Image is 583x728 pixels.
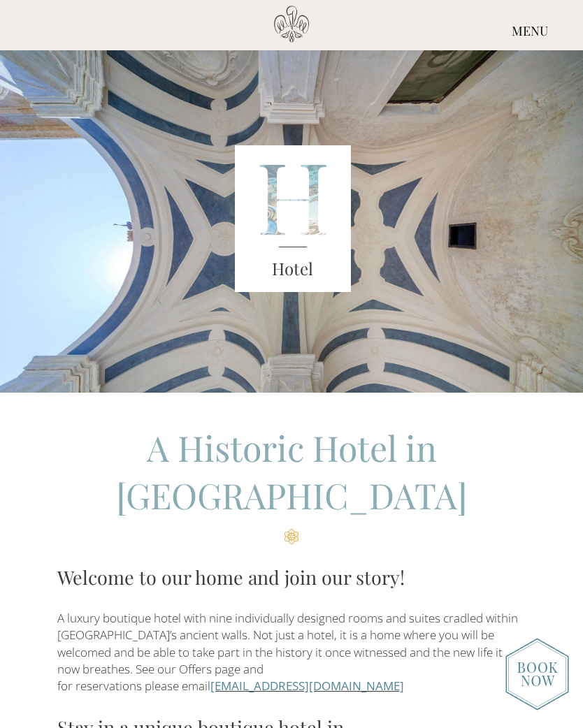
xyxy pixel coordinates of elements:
img: castello_header_block.png [235,145,351,292]
h3: Hotel [235,256,351,282]
h2: A Historic Hotel in [GEOGRAPHIC_DATA] [57,424,526,544]
a: [EMAIL_ADDRESS][DOMAIN_NAME] [210,678,404,694]
img: new-booknow.png [505,638,569,711]
p: A luxury boutique hotel with nine individually designed rooms and suites cradled within [GEOGRAPH... [57,610,526,694]
h3: Welcome to our home and join our story! [57,563,526,591]
div: MENU [477,6,583,57]
img: Castello di Ugento [274,6,309,43]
